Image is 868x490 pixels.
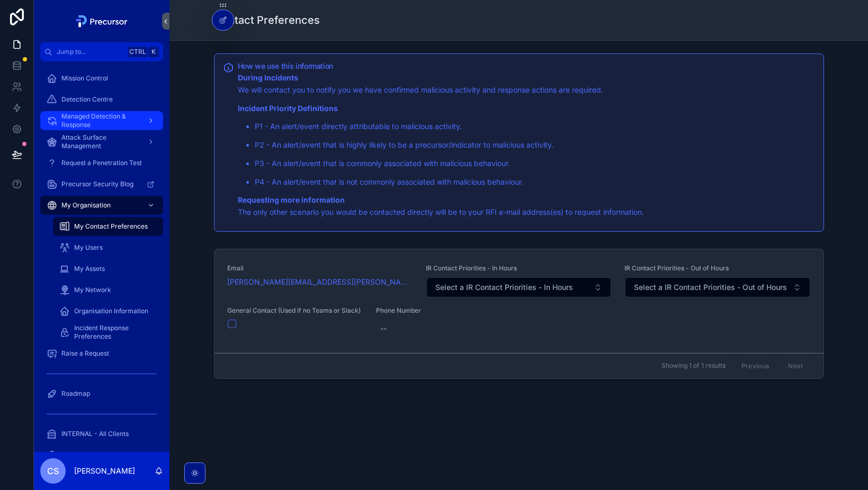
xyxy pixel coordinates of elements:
[61,180,133,188] span: Precursor Security Blog
[61,430,129,438] span: INTERNAL - All Clients
[255,158,815,170] p: P3 - An alert/event that is commonly associated with malicious behaviour.
[426,264,612,273] span: IR Contact Priorities - In Hours
[661,361,726,370] span: Showing 1 of 1 results
[40,446,163,465] a: INTERNAL - All Users
[40,42,163,61] button: Jump to...CtrlK
[255,176,815,188] p: P4 - An alert/event that is not commonly associated with malicious behaviour.
[74,324,153,341] span: Incident Response Preferences
[61,201,111,210] span: My Organisation
[214,13,320,28] h1: Contact Preferences
[61,95,113,104] span: Detection Centre
[53,238,163,257] a: My Users
[376,306,513,315] span: Phone Number
[238,73,298,82] strong: During Incidents
[47,465,59,477] span: CS
[40,196,163,215] a: My Organisation
[238,104,338,113] strong: Incident Priority Definitions
[40,175,163,194] a: Precursor Security Blog
[53,259,163,278] a: My Assets
[61,133,139,150] span: Attack Surface Management
[34,61,169,452] div: scrollable content
[227,264,413,273] span: Email
[74,222,148,231] span: My Contact Preferences
[40,132,163,151] a: Attack Surface Management
[625,277,810,297] button: Select Button
[61,112,139,129] span: Managed Detection & Response
[40,69,163,88] a: Mission Control
[238,72,815,96] p: We will contact you to notify you we have confirmed malicious activity and response actions are r...
[40,111,163,130] a: Managed Detection & Response
[255,121,815,133] p: P1 - An alert/event directly attributable to malicious activity.
[53,302,163,321] a: Organisation Information
[61,349,109,358] span: Raise a Request
[74,265,105,273] span: My Assets
[238,194,815,219] p: The only other scenario you would be contacted directly will be to your RFI e-mail address(es) to...
[40,90,163,109] a: Detection Centre
[40,344,163,363] a: Raise a Request
[238,72,815,219] div: **During Incidents** We will contact you to notify you we have confirmed malicious activity and r...
[227,277,413,287] a: [PERSON_NAME][EMAIL_ADDRESS][PERSON_NAME][DOMAIN_NAME]
[74,307,148,315] span: Organisation Information
[40,384,163,403] a: Roadmap
[61,74,108,83] span: Mission Control
[74,286,111,294] span: My Network
[73,13,131,30] img: App logo
[149,48,158,56] span: K
[61,389,90,398] span: Roadmap
[634,282,787,293] span: Select a IR Contact Priorities - Out of Hours
[238,62,815,70] h5: How we use this information
[40,153,163,173] a: Request a Penetration Test
[227,306,364,315] span: General Contact (Used if no Teams or Slack)
[61,451,126,459] span: INTERNAL - All Users
[53,280,163,300] a: My Network
[435,282,573,293] span: Select a IR Contact Priorities - In Hours
[214,249,824,353] a: Email[PERSON_NAME][EMAIL_ADDRESS][PERSON_NAME][DOMAIN_NAME]IR Contact Priorities - In HoursSelect...
[53,323,163,342] a: Incident Response Preferences
[74,243,103,252] span: My Users
[53,217,163,236] a: My Contact Preferences
[128,47,147,57] span: Ctrl
[380,323,387,334] div: --
[61,159,142,167] span: Request a Penetration Test
[238,195,345,204] strong: Requesting more information
[74,466,135,476] p: [PERSON_NAME]
[40,424,163,443] a: INTERNAL - All Clients
[426,277,611,297] button: Select Button
[624,264,810,273] span: IR Contact Priorities - Out of Hours
[255,139,815,151] p: P2 - An alert/event that is highly likely to be a precursor/indicator to malicious activity.
[57,48,124,56] span: Jump to...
